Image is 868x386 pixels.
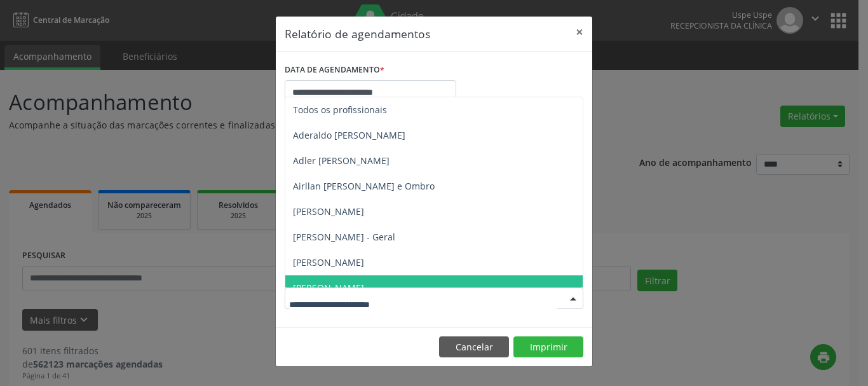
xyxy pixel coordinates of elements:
button: Imprimir [513,336,583,358]
span: Airllan [PERSON_NAME] e Ombro [293,180,435,192]
span: [PERSON_NAME] [293,282,364,294]
span: Adler [PERSON_NAME] [293,155,390,167]
span: Aderaldo [PERSON_NAME] [293,129,405,141]
button: Cancelar [439,336,509,358]
span: Todos os profissionais [293,104,387,116]
span: [PERSON_NAME] [293,205,364,217]
label: DATA DE AGENDAMENTO [285,60,384,80]
h5: Relatório de agendamentos [285,25,430,42]
span: [PERSON_NAME] [293,256,364,268]
button: Close [567,17,592,48]
span: [PERSON_NAME] - Geral [293,231,395,243]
